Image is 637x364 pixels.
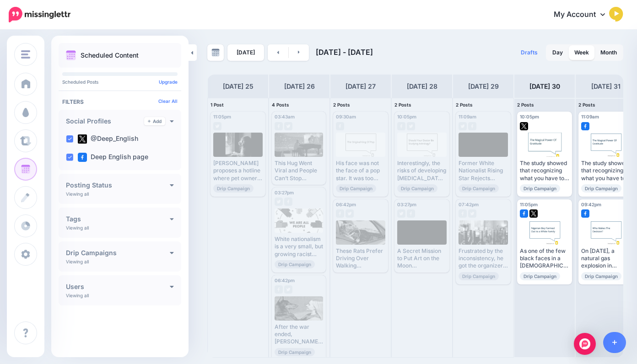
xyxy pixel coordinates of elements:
p: Scheduled Content [81,52,139,59]
img: twitter-grey-square.png [407,122,415,130]
span: 11:05pm [520,202,538,207]
p: Viewing all [66,293,89,298]
p: Viewing all [66,191,89,197]
a: Clear All [158,98,178,104]
div: Former White Nationalist Rising Star Rejects Racism: [URL] #Racism #DerekBlack #RisingStar [459,160,508,182]
img: facebook-grey-square.png [468,122,476,130]
span: Drip Campaign [275,260,315,268]
span: 11:09am [581,114,599,119]
h4: Users [66,284,170,290]
span: Drip Campaign [275,348,315,356]
div: The study showed that recognizing what you have to be thankful for can increase mental and emotio... [581,160,631,182]
img: twitter-grey-square.png [284,285,292,294]
div: Frustrated by the inconsistency, he got the organizers of the [US_STATE] State Fair on board to t... [459,247,508,270]
div: These Rats Prefer Driving Over Walking Rats driving tiny cars might sound like a joke, but it’s a... [336,247,385,270]
span: 11:09am [459,114,476,119]
span: 10:05pm [520,114,539,119]
span: 03:27pm [397,202,416,207]
span: Drip Campaign [581,184,621,193]
span: [DATE] - [DATE] [316,48,373,57]
h4: Posting Status [66,182,170,188]
span: 09:42pm [581,202,601,207]
div: His face was not the face of a pop star. It was too dark and flawed. So, the boy found a solution... [336,160,385,182]
h4: [DATE] 27 [345,81,376,92]
div: The study showed that recognizing what you have to be thankful for can increase mental and emotio... [520,160,569,182]
div: [PERSON_NAME] proposes a hotline where pet owners could report strange behavior. This could save ... [213,160,263,182]
h4: [DATE] 30 [529,81,560,92]
a: [DATE] [227,44,264,61]
span: Drafts [521,50,538,55]
img: facebook-grey-square.png [275,285,283,294]
img: twitter-grey-square.png [213,122,221,130]
div: White nationalism is a very small, but growing racist movement, which is trying to create a white... [275,236,323,258]
img: twitter-square.png [529,209,538,218]
h4: Drip Campaigns [66,250,170,256]
img: twitter-square.png [520,122,528,130]
h4: [DATE] 31 [591,81,621,92]
img: calendar.png [66,50,76,60]
span: 11:05pm [213,114,231,119]
img: calendar-grey-darker.png [211,48,220,57]
img: facebook-square.png [78,153,87,162]
a: Month [595,45,622,60]
h4: [DATE] 28 [407,81,437,92]
span: Drip Campaign [520,184,560,193]
span: 4 Posts [272,102,289,107]
img: facebook-grey-square.png [336,122,344,130]
img: facebook-grey-square.png [397,122,405,130]
img: facebook-grey-square.png [284,198,292,206]
img: facebook-square.png [520,209,528,218]
span: Drip Campaign [459,272,499,280]
img: twitter-grey-square.png [284,122,292,130]
a: Upgrade [159,79,178,85]
span: Drip Campaign [459,184,499,193]
span: Drip Campaign [397,184,437,193]
img: menu.png [21,50,30,59]
img: twitter-grey-square.png [345,209,354,218]
a: Drafts [515,44,543,61]
span: Drip Campaign [336,184,376,193]
p: Scheduled Posts [62,80,178,84]
p: Viewing all [66,259,89,264]
span: 2 Posts [578,102,595,107]
h4: [DATE] 25 [223,81,254,92]
h4: Filters [62,98,178,105]
span: 06:42pm [275,278,295,283]
label: Deep English page [78,153,148,162]
img: twitter-grey-square.png [468,209,476,218]
h4: [DATE] 26 [284,81,315,92]
span: 03:27pm [275,190,294,195]
div: This Hug Went Viral and People Can’t Stop Imitating It Their guilty reaction was their downfall. ... [275,160,323,182]
h4: [DATE] 29 [468,81,499,92]
a: Week [569,45,594,60]
img: facebook-square.png [581,209,589,218]
a: Add [144,117,165,125]
img: twitter-grey-square.png [397,209,405,218]
span: 10:05pm [397,114,416,119]
span: 2 Posts [456,102,473,107]
img: facebook-grey-square.png [336,209,344,218]
a: My Account [545,4,623,26]
div: After the war ended, [PERSON_NAME] suffered flashbacks and [MEDICAL_DATA]. He even thought about ... [275,323,323,346]
span: 07:42pm [459,202,479,207]
span: 2 Posts [333,102,350,107]
img: facebook-grey-square.png [459,209,467,218]
div: On [DATE], a natural gas explosion in [US_STATE] blew up a [DEMOGRAPHIC_DATA]. Improve your Engli... [581,247,631,270]
span: 1 Post [211,102,224,107]
span: 06:42pm [336,202,356,207]
h4: Social Profiles [66,118,144,124]
img: twitter-grey-square.png [275,198,283,206]
span: Drip Campaign [213,184,254,193]
div: Interestingly, the risks of developing [MEDICAL_DATA] are reversed if you were born in the Southe... [397,160,447,182]
img: facebook-grey-square.png [407,209,415,218]
img: twitter-square.png [78,134,87,144]
span: Drip Campaign [581,272,621,280]
div: As one of the few black faces in a [DEMOGRAPHIC_DATA] community, [PERSON_NAME] stood out like a s... [520,247,569,270]
img: twitter-grey-square.png [459,122,467,130]
span: 2 Posts [394,102,411,107]
img: facebook-grey-square.png [275,122,283,130]
span: 03:43am [275,114,295,119]
div: A Secret Mission to Put Art on the Moon In [DATE], three astronauts flew to the moon with Apollo ... [397,247,447,270]
a: Day [547,45,568,60]
p: Viewing all [66,225,89,230]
